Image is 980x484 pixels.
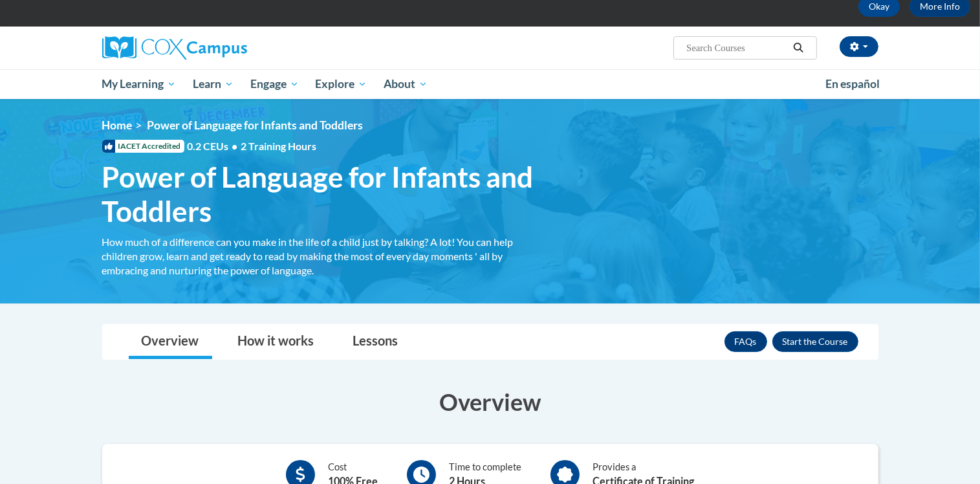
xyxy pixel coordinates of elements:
span: Engage [250,76,299,92]
a: Cox Campus [102,36,348,60]
span: Power of Language for Infants and Toddlers [102,160,549,228]
span: My Learning [102,76,176,92]
a: Engage [242,69,307,99]
div: Main menu [83,69,898,99]
div: How much of a difference can you make in the life of a child just by talking? A lot! You can help... [102,235,549,278]
a: About [375,69,436,99]
a: FAQs [724,331,767,352]
a: My Learning [94,69,185,99]
span: Power of Language for Infants and Toddlers [147,118,364,132]
span: About [384,76,428,92]
input: Search Courses [685,40,789,56]
span: 0.2 CEUs [188,139,317,153]
span: IACET Accredited [102,140,184,153]
a: Learn [184,69,242,99]
a: How it works [225,325,327,359]
a: Overview [129,325,212,359]
button: Account Settings [840,36,878,57]
span: Learn [193,76,234,92]
span: • [232,140,238,152]
h3: Overview [102,386,878,418]
button: Enroll [772,331,858,352]
span: Explore [315,76,367,92]
span: 2 Training Hours [241,140,317,152]
a: En español [817,71,888,98]
button: Search [789,40,808,56]
a: Home [102,118,133,132]
span: En español [825,77,880,91]
a: Explore [307,69,375,99]
img: Cox Campus [102,36,247,60]
a: Lessons [340,325,411,359]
